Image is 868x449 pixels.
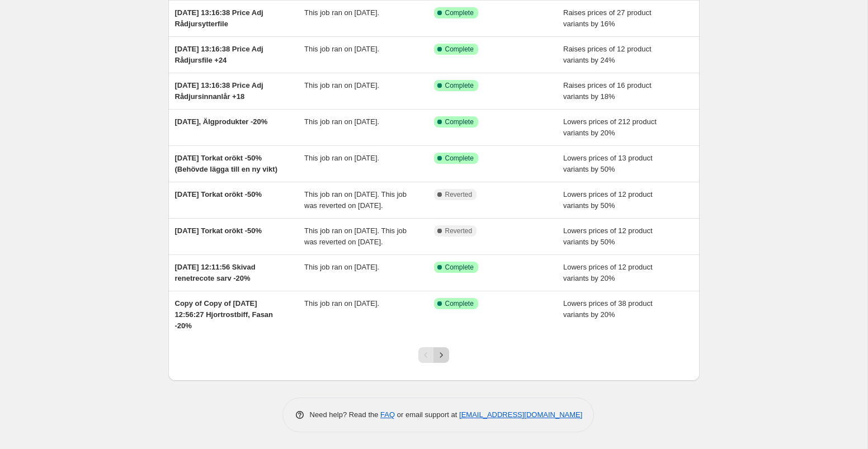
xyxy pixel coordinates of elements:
span: [DATE] Torkat orökt -50% [175,190,262,198]
span: This job ran on [DATE]. [304,8,379,17]
span: Complete [445,117,474,126]
span: This job ran on [DATE]. This job was reverted on [DATE]. [304,190,407,210]
span: Complete [445,263,474,272]
span: Copy of Copy of [DATE] 12:56:27 Hjortrostbiff, Fasan -20% [175,299,273,330]
a: [EMAIL_ADDRESS][DOMAIN_NAME] [459,410,582,419]
span: Lowers prices of 12 product variants by 20% [563,263,653,282]
span: [DATE] Torkat orökt -50% (Behövde lägga till en ny vikt) [175,154,277,173]
span: This job ran on [DATE]. This job was reverted on [DATE]. [304,226,407,246]
span: This job ran on [DATE]. [304,154,379,162]
span: Raises prices of 27 product variants by 16% [563,8,652,28]
span: Complete [445,45,474,54]
span: This job ran on [DATE]. [304,263,379,271]
span: Lowers prices of 13 product variants by 50% [563,154,653,173]
span: [DATE] 13:16:38 Price Adj Rådjursinnanlår +18 [175,81,263,101]
span: [DATE] 12:11:56 Skivad renetrecote sarv -20% [175,263,256,282]
button: Next [433,347,449,363]
span: Complete [445,8,474,17]
span: Raises prices of 12 product variants by 24% [563,45,652,64]
a: FAQ [380,410,395,419]
span: Need help? Read the [310,410,381,419]
span: Lowers prices of 12 product variants by 50% [563,190,653,210]
span: This job ran on [DATE]. [304,81,379,89]
span: This job ran on [DATE]. [304,117,379,126]
span: Reverted [445,190,473,199]
span: Lowers prices of 212 product variants by 20% [563,117,657,137]
span: This job ran on [DATE]. [304,299,379,308]
span: [DATE] 13:16:38 Price Adj Rådjursfile +24 [175,45,263,64]
span: or email support at [395,410,459,419]
span: This job ran on [DATE]. [304,45,379,53]
span: [DATE] 13:16:38 Price Adj Rådjursytterfile [175,8,263,28]
nav: Pagination [418,347,449,363]
span: Complete [445,154,474,163]
span: Lowers prices of 12 product variants by 50% [563,226,653,246]
span: Raises prices of 16 product variants by 18% [563,81,652,101]
span: [DATE], Älgprodukter -20% [175,117,268,126]
span: Reverted [445,226,473,235]
span: Complete [445,81,474,90]
span: [DATE] Torkat orökt -50% [175,226,262,235]
span: Complete [445,299,474,308]
span: Lowers prices of 38 product variants by 20% [563,299,653,319]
